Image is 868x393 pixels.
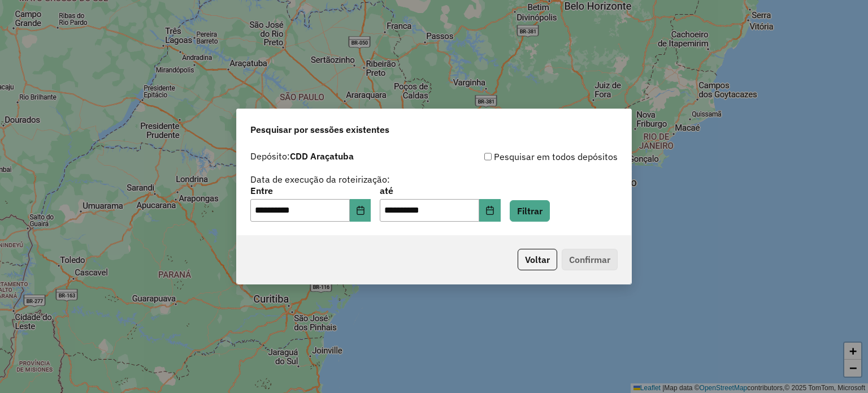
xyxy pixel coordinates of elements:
button: Filtrar [510,200,550,222]
button: Voltar [518,249,557,270]
div: Pesquisar em todos depósitos [434,150,618,163]
button: Choose Date [350,199,371,222]
button: Choose Date [479,199,501,222]
strong: CDD Araçatuba [290,150,354,162]
span: Pesquisar por sessões existentes [250,123,389,136]
label: Depósito: [250,149,354,163]
label: Entre [250,184,371,197]
label: até [380,184,500,197]
label: Data de execução da roteirização: [250,172,390,186]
